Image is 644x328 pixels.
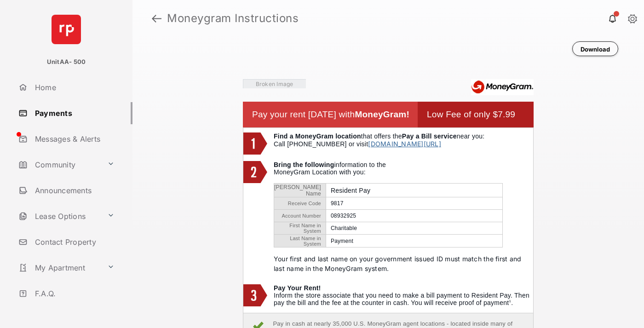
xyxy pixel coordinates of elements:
a: Announcements [15,179,132,201]
td: Low Fee of only $7.99 [427,102,524,127]
a: Messages & Alerts [15,128,132,150]
img: Moneygram [471,79,534,95]
img: 3 [243,284,267,306]
b: MoneyGram! [355,109,409,119]
a: F.A.Q. [15,282,132,305]
td: Payment [326,235,502,247]
td: 08932925 [326,210,502,222]
a: Lease Options [15,205,103,227]
td: Account Number [274,210,326,222]
td: Inform the store associate that you need to make a bill payment to Resident Pay. Then pay the bil... [274,284,533,308]
strong: Moneygram Instructions [167,13,299,24]
b: Pay a Bill service [402,132,457,140]
td: that offers the near you: Call [PHONE_NUMBER] or visit [274,132,533,156]
p: Your first and last name on your government issued ID must match the first and last name in the M... [274,254,533,273]
b: Bring the following [274,161,334,168]
td: Resident Pay [326,184,502,197]
a: My Apartment [15,257,103,279]
td: First Name in System [274,222,326,235]
b: Find a MoneyGram location [274,132,361,140]
a: [DOMAIN_NAME][URL] [368,140,441,148]
td: 9817 [326,197,502,210]
img: Vaibhav Square [243,79,306,88]
p: UnitAA- 500 [47,58,86,67]
td: Last Name in System [274,235,326,247]
td: Charitable [326,222,502,235]
td: Pay your rent [DATE] with [252,102,418,127]
a: Payments [15,102,132,124]
b: Pay Your Rent! [274,284,321,292]
a: Contact Property [15,231,132,253]
sup: 1 [509,299,511,303]
button: Download [572,41,618,56]
td: Receive Code [274,197,326,210]
td: [PERSON_NAME] Name [274,184,326,197]
img: 2 [243,161,267,183]
a: Community [15,154,103,176]
img: svg+xml;base64,PHN2ZyB4bWxucz0iaHR0cDovL3d3dy53My5vcmcvMjAwMC9zdmciIHdpZHRoPSI2NCIgaGVpZ2h0PSI2NC... [52,15,81,44]
a: Home [15,76,132,98]
img: 1 [243,132,267,155]
td: information to the MoneyGram Location with you: [274,161,533,280]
